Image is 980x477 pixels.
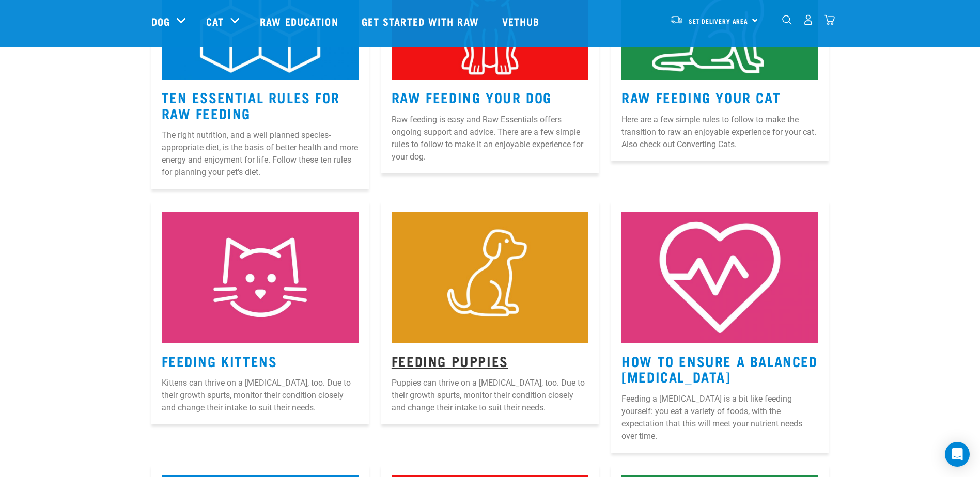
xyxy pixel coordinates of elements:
p: Feeding a [MEDICAL_DATA] is a bit like feeding yourself: you eat a variety of foods, with the exp... [621,393,818,442]
img: Kitten-Icon.jpg [162,212,359,343]
p: Raw feeding is easy and Raw Essentials offers ongoing support and advice. There are a few simple ... [392,114,588,163]
p: Kittens can thrive on a [MEDICAL_DATA], too. Due to their growth spurts, monitor their condition ... [162,377,359,414]
p: Here are a few simple rules to follow to make the transition to raw an enjoyable experience for y... [621,114,818,151]
a: Raw Feeding Your Dog [392,93,552,101]
img: user.png [803,14,814,25]
img: home-icon@2x.png [824,14,835,25]
img: van-moving.png [670,15,683,24]
a: Cat [206,13,224,29]
a: Raw Education [250,1,351,42]
p: The right nutrition, and a well planned species-appropriate diet, is the basis of better health a... [162,129,359,179]
a: Feeding Puppies [392,357,508,364]
a: Vethub [492,1,553,42]
img: home-icon-1@2x.png [782,15,792,25]
img: Puppy-Icon.jpg [392,212,588,343]
a: Feeding Kittens [162,357,277,364]
img: 5.jpg [621,212,818,343]
a: Get started with Raw [351,1,492,42]
a: Ten Essential Rules for Raw Feeding [162,93,340,117]
span: Set Delivery Area [689,19,749,23]
div: Open Intercom Messenger [945,442,970,467]
a: Raw Feeding Your Cat [621,93,781,101]
a: Dog [151,13,170,29]
a: How to Ensure a Balanced [MEDICAL_DATA] [621,357,817,380]
p: Puppies can thrive on a [MEDICAL_DATA], too. Due to their growth spurts, monitor their condition ... [392,377,588,414]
